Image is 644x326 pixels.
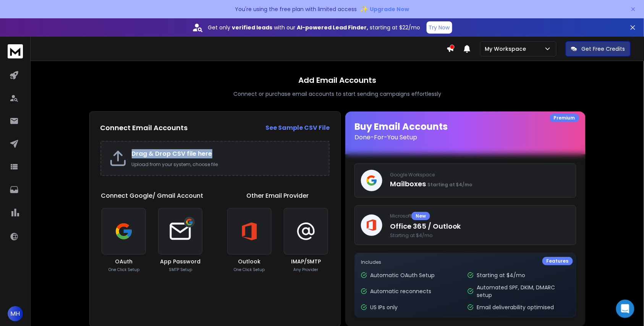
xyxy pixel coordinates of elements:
p: Office 365 / Outlook [390,221,570,232]
p: Connect or purchase email accounts to start sending campaigns effortlessly [233,90,441,98]
p: You're using the free plan with limited access [235,5,357,13]
div: Features [542,257,573,265]
p: One Click Setup [108,267,139,273]
p: Mailboxes [390,179,570,189]
p: One Click Setup [234,267,265,273]
h2: Drag & Drop CSV file here [132,149,321,158]
button: MH [8,306,23,321]
p: Automated SPF, DKIM, DMARC setup [477,284,570,299]
span: Starting at $4/mo [390,232,570,239]
span: ✨ [360,4,368,15]
span: Upgrade Now [370,5,409,13]
p: Automatic OAuth Setup [370,271,435,279]
p: Email deliverability optimised [477,303,554,311]
strong: AI-powered Lead Finder, [297,24,369,31]
p: SMTP Setup [169,267,192,273]
span: Starting at $4/mo [427,181,472,188]
h1: Other Email Provider [247,191,309,200]
a: See Sample CSV File [265,123,330,132]
p: Done-For-You Setup [354,133,576,142]
p: Automatic reconnects [370,287,431,295]
button: Get Free Credits [566,41,631,56]
p: Includes [361,259,570,265]
p: My Workspace [485,45,529,53]
p: Try Now [429,24,450,31]
button: Try Now [427,21,452,34]
h3: App Password [160,258,201,265]
p: US IPs only [370,303,398,311]
h2: Connect Email Accounts [100,123,188,133]
div: Premium [550,114,579,122]
p: Starting at $4/mo [477,271,525,279]
p: Get only with our starting at $22/mo [208,24,421,31]
p: Any Provider [294,267,319,273]
p: Upload from your system, choose file [132,161,321,168]
h1: Connect Google/ Gmail Account [101,191,203,200]
div: New [411,212,430,220]
h3: Outlook [238,258,261,265]
h3: OAuth [115,258,133,265]
h3: IMAP/SMTP [291,258,321,265]
p: Get Free Credits [582,45,625,53]
strong: verified leads [232,24,273,31]
h1: Add Email Accounts [298,75,376,86]
div: Open Intercom Messenger [616,300,634,318]
button: ✨Upgrade Now [360,2,409,17]
img: logo [8,44,23,58]
p: Google Workspace [390,172,570,178]
h1: Buy Email Accounts [354,121,576,142]
p: Microsoft [390,212,570,220]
